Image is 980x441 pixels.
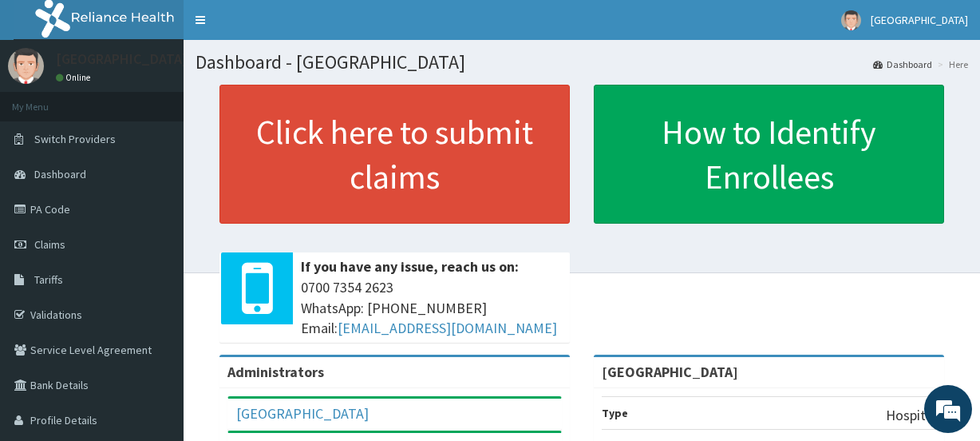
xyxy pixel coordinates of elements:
strong: [GEOGRAPHIC_DATA] [602,363,738,381]
span: Dashboard [34,167,86,181]
p: [GEOGRAPHIC_DATA] [56,52,188,66]
a: [EMAIL_ADDRESS][DOMAIN_NAME] [338,319,557,337]
span: Tariffs [34,272,63,287]
li: Here [934,58,968,71]
a: Click here to submit claims [219,85,570,224]
img: User Image [8,48,44,84]
span: [GEOGRAPHIC_DATA] [871,13,968,27]
p: Hospital [886,405,936,426]
a: Dashboard [873,58,932,71]
a: How to Identify Enrollees [594,85,944,224]
b: Administrators [227,363,324,381]
span: Switch Providers [34,132,116,146]
b: Type [602,406,628,420]
span: Claims [34,237,65,252]
a: [GEOGRAPHIC_DATA] [236,404,369,423]
img: User Image [841,10,861,30]
h1: Dashboard - [GEOGRAPHIC_DATA] [196,52,968,73]
b: If you have any issue, reach us on: [301,257,519,276]
span: 0700 7354 2623 WhatsApp: [PHONE_NUMBER] Email: [301,277,562,339]
a: Online [56,72,94,83]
